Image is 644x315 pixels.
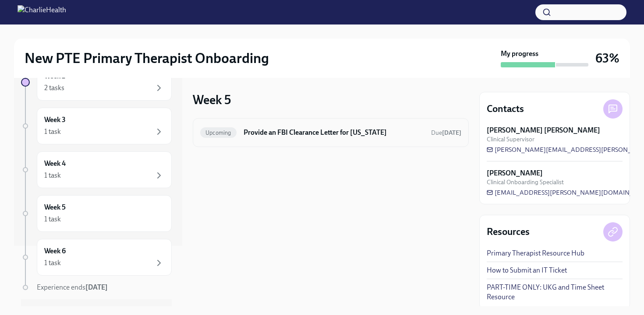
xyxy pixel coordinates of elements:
h6: Provide an FBI Clearance Letter for [US_STATE] [244,128,424,137]
span: Upcoming [200,129,237,136]
a: Week 22 tasks [21,64,172,101]
strong: [DATE] [442,129,461,136]
span: Clinical Onboarding Specialist [487,178,564,186]
h6: Week 4 [44,159,66,168]
h4: Contacts [487,102,524,115]
span: Clinical Supervisor [487,135,534,143]
h4: Resources [487,225,530,238]
a: Week 31 task [21,108,172,144]
h3: 63% [595,50,619,66]
div: 1 task [44,214,61,224]
span: Due [431,129,461,136]
a: Week 41 task [21,151,172,188]
a: PART-TIME ONLY: UKG and Time Sheet Resource [487,283,623,302]
strong: My progress [501,49,538,59]
div: 1 task [44,171,61,180]
a: How to Submit an IT Ticket [487,266,567,275]
a: Week 61 task [21,239,172,276]
h6: Week 5 [44,203,66,212]
h6: Week 6 [44,246,66,256]
a: Primary Therapist Resource Hub [487,248,584,258]
a: UpcomingProvide an FBI Clearance Letter for [US_STATE]Due[DATE] [200,126,461,140]
strong: [PERSON_NAME] [PERSON_NAME] [487,126,600,135]
img: CharlieHealth [18,5,66,19]
a: Week 51 task [21,195,172,232]
h3: Week 5 [193,92,231,108]
strong: [PERSON_NAME] [487,168,543,178]
strong: [DATE] [85,283,108,291]
div: 1 task [44,127,61,136]
h2: New PTE Primary Therapist Onboarding [25,49,269,67]
div: 1 task [44,258,61,268]
h6: Week 3 [44,115,66,125]
div: 2 tasks [44,83,64,93]
span: Experience ends [37,283,108,291]
span: October 23rd, 2025 10:00 [431,129,461,137]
